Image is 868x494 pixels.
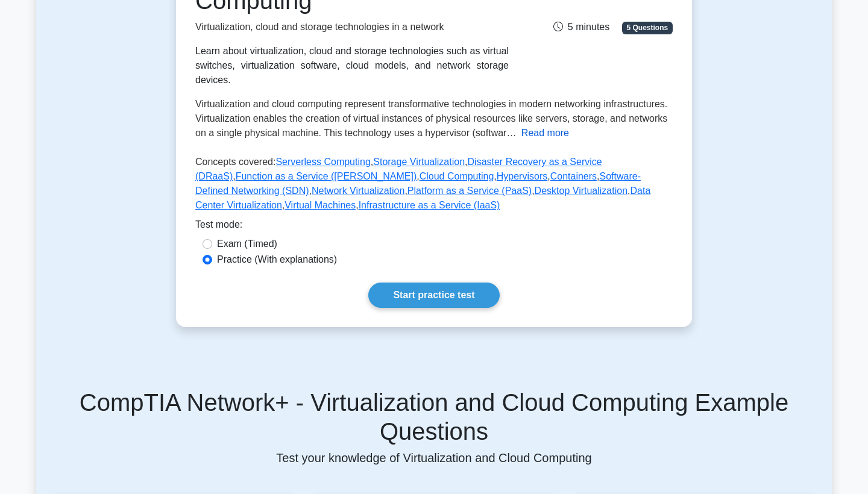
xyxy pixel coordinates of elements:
[373,157,465,167] a: Storage Virtualization
[312,186,404,196] a: Network Virtualization
[275,157,370,167] a: Serverless Computing
[195,20,509,34] p: Virtualization, cloud and storage technologies in a network
[550,171,597,181] a: Containers
[368,283,499,308] a: Start practice test
[553,22,609,32] span: 5 minutes
[535,186,627,196] a: Desktop Virtualization
[217,237,277,251] label: Exam (Timed)
[236,171,417,181] a: Function as a Service ([PERSON_NAME])
[521,126,569,140] button: Read more
[51,388,817,446] h5: CompTIA Network+ - Virtualization and Cloud Computing Example Questions
[407,186,532,196] a: Platform as a Service (PaaS)
[195,217,673,237] div: Test mode:
[217,252,337,267] label: Practice (With explanations)
[51,451,817,465] p: Test your knowledge of Virtualization and Cloud Computing
[195,44,509,87] div: Learn about virtualization, cloud and storage technologies such as virtual switches, virtualizati...
[285,200,356,210] a: Virtual Machines
[195,155,673,217] p: Concepts covered: , , , , , , , , , , , , ,
[420,171,494,181] a: Cloud Computing
[359,200,500,210] a: Infrastructure as a Service (IaaS)
[195,157,602,181] a: Disaster Recovery as a Service (DRaaS)
[622,22,673,34] span: 5 Questions
[195,99,667,138] span: Virtualization and cloud computing represent transformative technologies in modern networking inf...
[497,171,547,181] a: Hypervisors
